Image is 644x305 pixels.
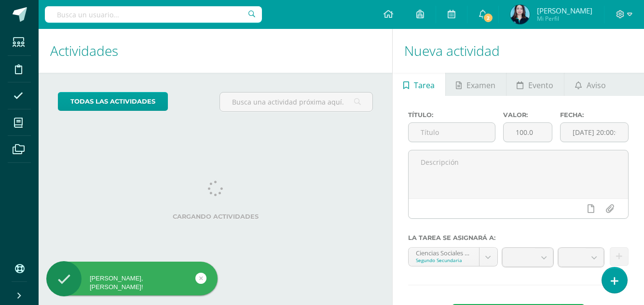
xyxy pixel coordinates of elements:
span: Aviso [587,74,606,97]
input: Busca una actividad próxima aquí... [220,93,373,111]
a: Ciencias Sociales y Formación Ciudadana 'A'Segundo Secundaria [409,248,497,266]
div: Segundo Secundaria [416,257,472,264]
label: Título: [408,111,495,119]
span: Examen [466,74,495,97]
span: [PERSON_NAME] [537,6,592,15]
input: Busca un usuario... [45,6,262,23]
img: 58a3fbeca66addd3cac8df0ed67b710d.png [510,5,530,24]
input: Puntos máximos [504,123,552,142]
label: Valor: [503,111,552,119]
label: La tarea se asignará a: [408,234,629,241]
h1: Nueva actividad [404,29,632,73]
label: Cargando actividades [58,213,373,220]
input: Título [409,123,495,142]
div: [PERSON_NAME], [PERSON_NAME]! [46,274,218,292]
input: Fecha de entrega [561,123,628,142]
div: Ciencias Sociales y Formación Ciudadana 'A' [416,248,472,257]
label: Fecha: [560,111,629,119]
span: Evento [528,74,553,97]
h1: Actividades [50,29,381,73]
a: Examen [446,73,506,96]
a: todas las Actividades [58,92,168,111]
span: 2 [483,13,493,23]
span: Mi Perfil [537,14,592,23]
a: Evento [507,73,564,96]
a: Tarea [393,73,445,96]
span: Tarea [414,74,435,97]
a: Aviso [564,73,616,96]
